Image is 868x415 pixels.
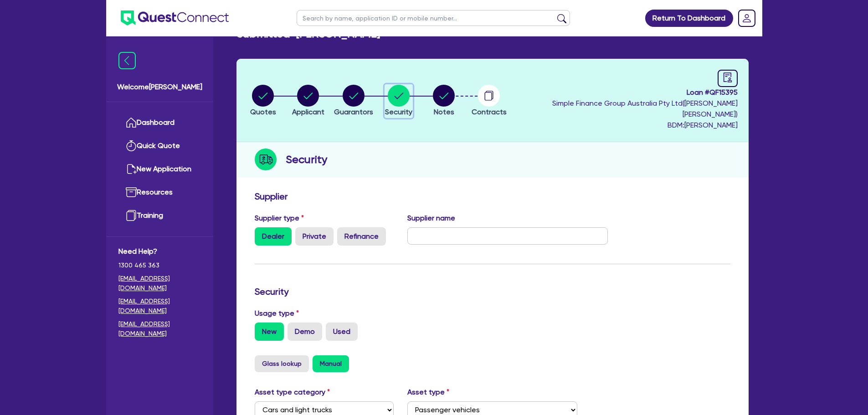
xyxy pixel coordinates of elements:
h2: Security [286,151,327,168]
img: quick-quote [126,140,137,151]
label: Supplier type [255,213,304,224]
span: Quotes [250,108,276,116]
h3: Supplier [255,191,730,202]
a: Dashboard [118,111,201,134]
img: quest-connect-logo-blue [121,10,229,26]
button: Contracts [471,84,507,118]
label: Used [326,323,358,341]
span: Applicant [292,108,324,116]
img: icon-menu-close [118,52,136,69]
label: Asset type [407,387,449,398]
label: Usage type [255,308,299,319]
span: BDM: [PERSON_NAME] [514,120,738,131]
label: New [255,323,284,341]
span: Simple Finance Group Australia Pty Ltd ( [PERSON_NAME] [PERSON_NAME] ) [552,99,738,118]
span: Loan # QF15395 [514,87,738,98]
span: audit [723,72,733,82]
span: Contracts [472,108,507,116]
a: Quick Quote [118,134,201,158]
a: [EMAIL_ADDRESS][DOMAIN_NAME] [118,319,201,338]
label: Asset type category [255,387,330,398]
a: New Application [118,158,201,181]
img: step-icon [255,149,277,170]
button: Guarantors [334,84,374,118]
a: Dropdown toggle [735,6,759,30]
a: Training [118,204,201,227]
span: Welcome [PERSON_NAME] [117,82,202,92]
img: resources [126,187,137,198]
span: Security [385,108,412,116]
button: Security [385,84,413,118]
span: Guarantors [334,108,373,116]
button: Applicant [292,84,325,118]
a: [EMAIL_ADDRESS][DOMAIN_NAME] [118,274,201,293]
a: [EMAIL_ADDRESS][DOMAIN_NAME] [118,297,201,316]
label: Refinance [337,227,386,246]
span: 1300 465 363 [118,261,201,270]
button: Quotes [250,84,277,118]
button: Notes [432,84,455,118]
label: Private [295,227,334,246]
span: Notes [434,108,454,116]
label: Dealer [255,227,292,246]
span: Need Help? [118,246,201,257]
a: Resources [118,181,201,204]
label: Supplier name [407,213,455,224]
a: Return To Dashboard [645,10,733,27]
img: new-application [126,164,137,174]
button: Glass lookup [255,355,309,372]
label: Demo [288,323,322,341]
h3: Security [255,286,730,297]
button: Manual [313,355,349,372]
img: training [126,210,137,221]
input: Search by name, application ID or mobile number... [297,10,570,26]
